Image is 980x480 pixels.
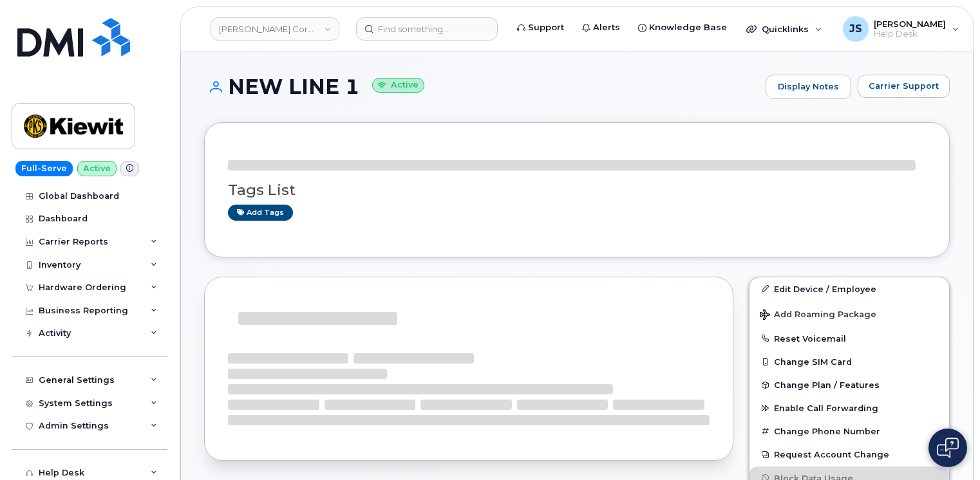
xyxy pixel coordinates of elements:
[228,205,293,221] a: Add tags
[749,277,949,300] a: Edit Device / Employee
[774,380,880,390] span: Change Plan / Features
[869,80,939,92] span: Carrier Support
[937,438,959,458] img: Open chat
[774,403,878,413] span: Enable Call Forwarding
[749,327,949,350] button: Reset Voicemail
[749,300,949,327] button: Add Roaming Package
[204,75,759,98] h1: NEW LINE 1
[749,443,949,466] button: Request Account Change
[749,350,949,373] button: Change SIM Card
[228,182,926,198] h3: Tags List
[749,373,949,396] button: Change Plan / Features
[749,396,949,420] button: Enable Call Forwarding
[749,420,949,443] button: Change Phone Number
[858,75,950,98] button: Carrier Support
[760,309,876,322] span: Add Roaming Package
[766,75,851,99] a: Display Notes
[372,78,424,93] small: Active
